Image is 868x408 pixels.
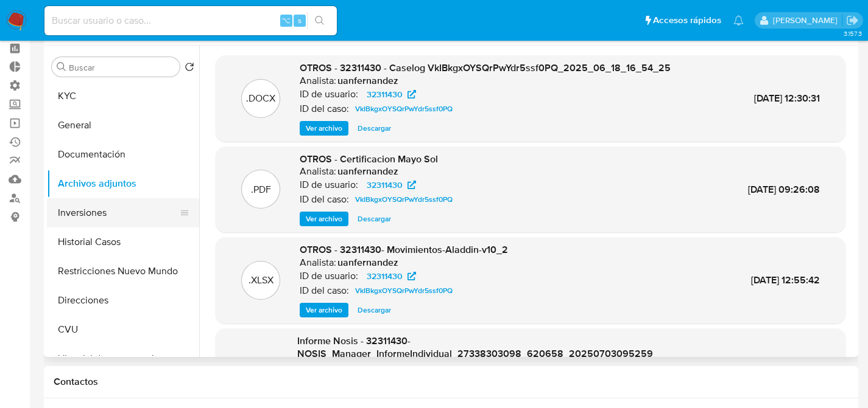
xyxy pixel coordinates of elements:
[751,273,820,287] span: [DATE] 12:55:42
[748,182,820,196] span: [DATE] 09:26:08
[297,334,653,361] span: Informe Nosis - 32311430-NOSIS_Manager_InformeIndividual_27338303098_620658_20250703095259
[733,15,744,26] a: Notificaciones
[300,193,349,206] p: ID del caso:
[337,165,398,178] h6: uanfernandez
[57,62,66,72] button: Buscar
[300,257,336,269] p: Analista:
[337,257,398,269] h6: uanfernandez
[47,198,189,227] button: Inversiones
[351,303,397,317] button: Descargar
[358,304,391,316] span: Descargar
[47,81,199,111] button: KYC
[355,102,453,116] span: VkIBkgxOYSQrPwYdr5ssf0PQ
[337,75,398,87] h6: uanfernandez
[306,304,342,316] span: Ver archivo
[185,62,194,75] button: Volver al orden por defecto
[351,121,397,136] button: Descargar
[300,303,348,317] button: Ver archivo
[47,257,199,286] button: Restricciones Nuevo Mundo
[350,102,457,116] a: VkIBkgxOYSQrPwYdr5ssf0PQ
[54,376,849,388] h1: Contactos
[300,285,349,297] p: ID del caso:
[754,91,820,105] span: [DATE] 12:30:31
[367,269,403,283] span: 32311430
[300,270,358,282] p: ID de usuario:
[359,178,423,192] a: 32311430
[300,121,348,136] button: Ver archivo
[47,286,199,315] button: Direcciones
[350,283,457,298] a: VkIBkgxOYSQrPwYdr5ssf0PQ
[358,213,391,225] span: Descargar
[359,269,423,283] a: 32311430
[298,15,302,26] span: s
[300,165,336,178] p: Analista:
[47,169,199,198] button: Archivos adjuntos
[44,13,337,29] input: Buscar usuario o caso...
[251,183,271,196] p: .PDF
[300,243,508,257] span: OTROS - 32311430- Movimientos-Aladdin-v10_2
[351,212,397,226] button: Descargar
[350,192,457,207] a: VkIBkgxOYSQrPwYdr5ssf0PQ
[306,213,342,225] span: Ver archivo
[358,122,391,134] span: Descargar
[653,14,721,27] span: Accesos rápidos
[249,274,273,287] p: .XLSX
[300,152,438,166] span: OTROS - Certificacion Mayo Sol
[367,178,403,192] span: 32311430
[773,15,842,26] p: facundo.marin@mercadolibre.com
[300,179,358,191] p: ID de usuario:
[367,87,403,102] span: 32311430
[47,140,199,169] button: Documentación
[307,12,332,29] button: search-icon
[306,122,342,134] span: Ver archivo
[355,283,453,298] span: VkIBkgxOYSQrPwYdr5ssf0PQ
[844,29,862,38] span: 3.157.3
[300,61,671,75] span: OTROS - 32311430 - Caselog VkIBkgxOYSQrPwYdr5ssf0PQ_2025_06_18_16_54_25
[846,14,859,27] a: Salir
[355,192,453,207] span: VkIBkgxOYSQrPwYdr5ssf0PQ
[47,227,199,257] button: Historial Casos
[359,87,423,102] a: 32311430
[47,344,199,373] button: Historial de conversaciones
[300,212,348,226] button: Ver archivo
[300,103,349,115] p: ID del caso:
[47,315,199,344] button: CVU
[69,62,175,73] input: Buscar
[246,92,275,105] p: .DOCX
[281,15,291,26] span: ⌥
[47,111,199,140] button: General
[300,88,358,100] p: ID de usuario:
[300,75,336,87] p: Analista:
